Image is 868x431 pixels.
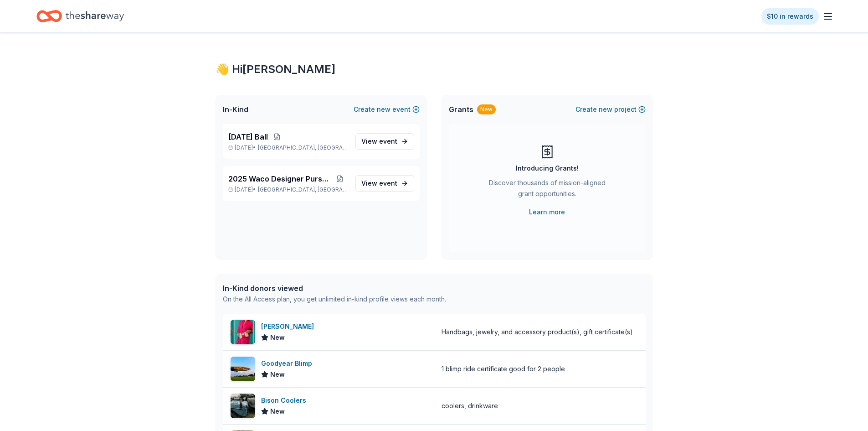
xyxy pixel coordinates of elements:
span: [GEOGRAPHIC_DATA], [GEOGRAPHIC_DATA] [258,186,348,193]
a: Learn more [529,207,565,218]
span: new [377,104,390,115]
span: Grants [449,104,473,115]
span: [DATE] Ball [228,131,268,142]
a: View event [355,133,414,150]
span: New [270,406,285,417]
a: View event [355,175,414,192]
div: 1 blimp ride certificate good for 2 people [442,363,565,374]
p: [DATE] • [228,144,348,151]
span: New [270,332,285,343]
span: event [379,137,397,145]
button: Createnewevent [354,104,420,115]
span: new [599,104,612,115]
div: In-Kind donors viewed [223,283,446,294]
span: In-Kind [223,104,248,115]
a: Home [36,5,124,27]
div: 👋 Hi [PERSON_NAME] [216,62,653,77]
div: New [477,104,496,114]
span: View [361,136,397,147]
span: event [379,179,397,187]
div: [PERSON_NAME] [261,321,318,332]
img: Image for Goodyear Blimp [231,357,255,381]
img: Image for Alexis Drake [231,320,255,344]
a: $10 in rewards [761,8,819,25]
span: [GEOGRAPHIC_DATA], [GEOGRAPHIC_DATA] [258,144,348,151]
span: 2025 Waco Designer Purse BIngo [228,173,333,184]
div: Handbags, jewelry, and accessory product(s), gift certificate(s) [442,327,633,338]
img: Image for Bison Coolers [231,394,255,418]
div: Goodyear Blimp [261,358,316,369]
div: Discover thousands of mission-aligned grant opportunities. [485,177,609,203]
div: coolers, drinkware [442,400,498,411]
span: New [270,369,285,380]
p: [DATE] • [228,186,348,193]
div: Introducing Grants! [516,163,579,174]
button: Createnewproject [575,104,646,115]
span: View [361,178,397,189]
div: On the All Access plan, you get unlimited in-kind profile views each month. [223,294,446,305]
div: Bison Coolers [261,395,310,406]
